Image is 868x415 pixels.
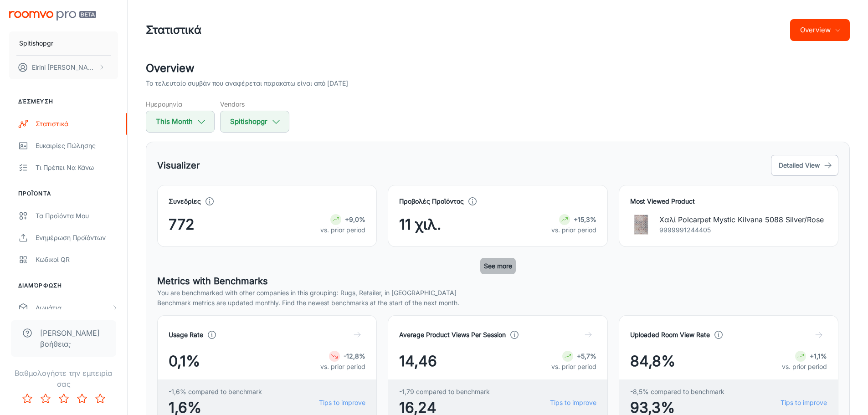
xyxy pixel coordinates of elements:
[659,214,824,225] p: Χαλί Polcarpet Mystic Kilvana 5088 Silver/Rose
[18,389,36,408] button: Rate 1 star
[630,330,710,340] h4: Uploaded Room View Rate
[782,362,827,372] p: vs. prior period
[771,155,838,176] button: Detailed View
[146,99,215,109] h5: Ημερομηνία
[345,215,365,223] strong: +9,0%
[9,11,96,20] img: Roomvo PRO Beta
[73,389,91,408] button: Rate 4 star
[630,350,675,372] span: 84,8%
[36,303,111,313] div: Δωμάτια
[9,56,118,79] button: Eirini [PERSON_NAME]
[399,196,464,206] h4: Προβολές Προϊόντος
[91,389,109,408] button: Rate 5 star
[36,389,55,408] button: Rate 2 star
[146,111,215,133] button: This Month
[659,225,824,235] p: 9999991244405
[9,31,118,55] button: Spitishopgr
[146,22,201,38] h1: Στατιστικά
[320,362,365,372] p: vs. prior period
[36,211,118,221] div: Τα προϊόντα μου
[399,330,506,340] h4: Average Product Views Per Session
[399,387,490,397] span: -1,79 compared to benchmark
[550,398,596,408] a: Tips to improve
[220,111,289,133] button: Spitishopgr
[320,225,365,235] p: vs. prior period
[36,233,118,243] div: Ενημέρωση Προϊόντων
[790,19,850,41] button: Overview
[40,328,105,349] span: [PERSON_NAME] βοήθεια;
[36,163,118,173] div: Τι πρέπει να κάνω
[480,258,516,274] button: See more
[630,214,652,236] img: Χαλί Polcarpet Mystic Kilvana 5088 Silver/Rose
[574,215,596,223] strong: +15,3%
[169,196,201,206] h4: Συνεδρίες
[630,387,724,397] span: -8,5% compared to benchmark
[55,389,73,408] button: Rate 3 star
[810,352,827,360] strong: +1,1%
[169,330,203,340] h4: Usage Rate
[157,274,838,288] h5: Metrics with Benchmarks
[157,288,838,298] p: You are benchmarked with other companies in this grouping: Rugs, Retailer, in [GEOGRAPHIC_DATA]
[169,214,195,236] span: 772
[551,225,596,235] p: vs. prior period
[577,352,596,360] strong: +5,7%
[157,298,838,308] p: Benchmark metrics are updated monthly. Find the newest benchmarks at the start of the next month.
[220,99,289,109] h5: Vendors
[36,255,118,265] div: Κωδικοί QR
[19,38,53,48] p: Spitishopgr
[32,62,96,72] p: Eirini [PERSON_NAME]
[36,141,118,151] div: Ευκαιρίες πώλησης
[169,387,262,397] span: -1,6% compared to benchmark
[399,214,441,236] span: 11 χιλ.
[157,159,200,172] h5: Visualizer
[36,119,118,129] div: Στατιστικά
[146,78,348,88] p: Το τελευταίο συμβάν που αναφέρεται παρακάτω είναι από [DATE]
[551,362,596,372] p: vs. prior period
[7,368,120,389] p: Βαθμολογήστε την εμπειρία σας
[630,196,827,206] h4: Most Viewed Product
[781,398,827,408] a: Tips to improve
[399,350,437,372] span: 14,46
[146,60,850,77] h2: Overview
[344,352,365,360] strong: -12,8%
[169,350,200,372] span: 0,1%
[319,398,365,408] a: Tips to improve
